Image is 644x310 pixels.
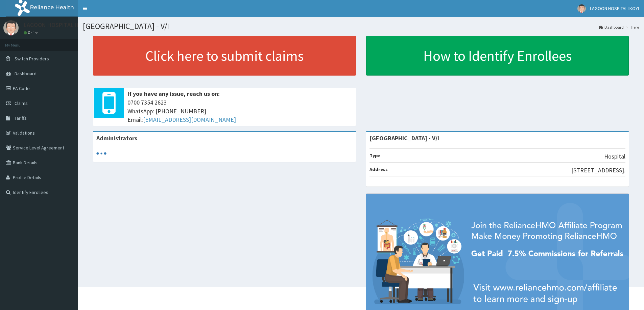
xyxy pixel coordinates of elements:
[369,134,439,142] strong: [GEOGRAPHIC_DATA] - V/I
[15,115,27,121] span: Tariffs
[624,24,639,30] li: Here
[366,36,629,76] a: How to Identify Enrollees
[96,134,137,142] b: Administrators
[571,166,625,175] p: [STREET_ADDRESS].
[24,22,89,28] p: LAGOON HOSPITAL IKOYI
[127,98,353,124] span: 0700 7354 2623 WhatsApp: [PHONE_NUMBER] Email:
[369,152,381,159] b: Type
[599,24,624,30] a: Dashboard
[15,71,37,77] span: Dashboard
[369,166,388,172] b: Address
[3,20,19,35] img: User Image
[83,22,639,31] h1: [GEOGRAPHIC_DATA] - V/I
[15,56,49,62] span: Switch Providers
[15,100,28,106] span: Claims
[96,148,106,159] svg: audio-loading
[93,36,356,76] a: Click here to submit claims
[24,30,40,35] a: Online
[604,152,625,161] p: Hospital
[577,4,586,13] img: User Image
[143,116,236,123] a: [EMAIL_ADDRESS][DOMAIN_NAME]
[590,5,639,11] span: LAGOON HOSPITAL IKOYI
[127,90,220,97] b: If you have any issue, reach us on:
